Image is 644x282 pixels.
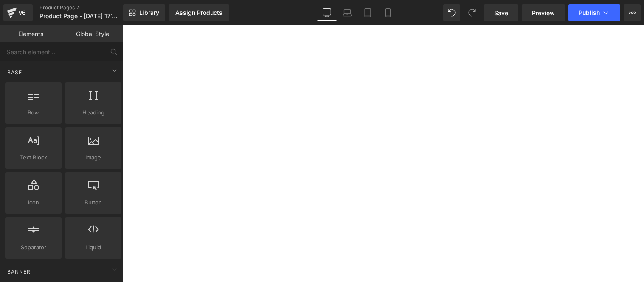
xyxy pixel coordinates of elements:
[39,4,137,11] a: Product Pages
[317,4,337,21] a: Desktop
[579,9,600,16] span: Publish
[464,4,481,21] button: Redo
[17,7,28,18] div: v6
[443,4,460,21] button: Undo
[67,243,119,252] span: Liquid
[8,198,59,207] span: Icon
[378,4,398,21] a: Mobile
[67,108,119,117] span: Heading
[123,4,165,21] a: New Library
[6,68,23,76] span: Base
[8,243,59,252] span: Separator
[175,9,222,16] div: Assign Products
[8,153,59,162] span: Text Block
[6,268,31,276] span: Banner
[532,8,555,17] span: Preview
[67,198,119,207] span: Button
[139,9,159,17] span: Library
[39,13,121,20] span: Product Page - [DATE] 17:05:04
[522,4,565,21] a: Preview
[62,25,123,42] a: Global Style
[494,8,508,17] span: Save
[357,4,378,21] a: Tablet
[568,4,620,21] button: Publish
[8,108,59,117] span: Row
[67,153,119,162] span: Image
[3,4,33,21] a: v6
[337,4,357,21] a: Laptop
[624,4,641,21] button: More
